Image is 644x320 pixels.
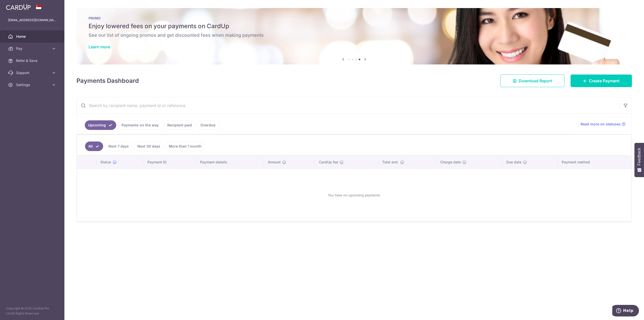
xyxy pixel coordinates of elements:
[89,22,620,30] h5: Enjoy lowered fees on your payments on CardUp
[581,122,626,127] a: Read more on statuses
[83,173,625,217] div: You have no upcoming payments.
[89,44,110,49] a: Learn more
[16,82,49,87] span: Settings
[85,120,116,130] a: Upcoming
[16,46,49,51] span: Pay
[581,122,621,127] span: Read more on statuses
[16,70,49,75] span: Support
[85,141,103,151] a: All
[89,32,620,38] h6: See our list of ongoing promos and get discounted fees when making payments
[319,160,338,165] span: CardUp fee
[519,78,552,84] span: Download Report
[105,141,132,151] a: Next 7 days
[100,160,111,165] span: Status
[558,156,631,169] th: Payment method
[571,75,632,87] a: Create Payment
[16,58,49,63] span: Refer & Save
[134,141,164,151] a: Next 30 days
[8,18,56,23] p: [EMAIL_ADDRESS][DOMAIN_NAME]
[506,160,521,165] span: Due date
[634,143,644,177] button: Feedback - Show survey
[118,120,162,130] a: Payments on the way
[6,4,31,10] img: CardUp
[76,76,139,85] h4: Payments Dashboard
[164,120,195,130] a: Recipient paid
[612,305,639,317] iframe: Opens a widget where you can find more information
[77,97,620,114] input: Search by recipient name, payment id or reference
[268,160,281,165] span: Amount
[76,8,632,64] img: Latest Promos banner
[89,16,620,20] p: PROMO
[382,160,399,165] span: Total amt.
[589,78,620,84] span: Create Payment
[637,148,641,165] span: Feedback
[143,156,196,169] th: Payment ID
[500,75,565,87] a: Download Report
[166,141,205,151] a: More than 1 month
[197,120,219,130] a: Overdue
[16,34,49,39] span: Home
[196,156,264,169] th: Payment details
[440,160,461,165] span: Charge date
